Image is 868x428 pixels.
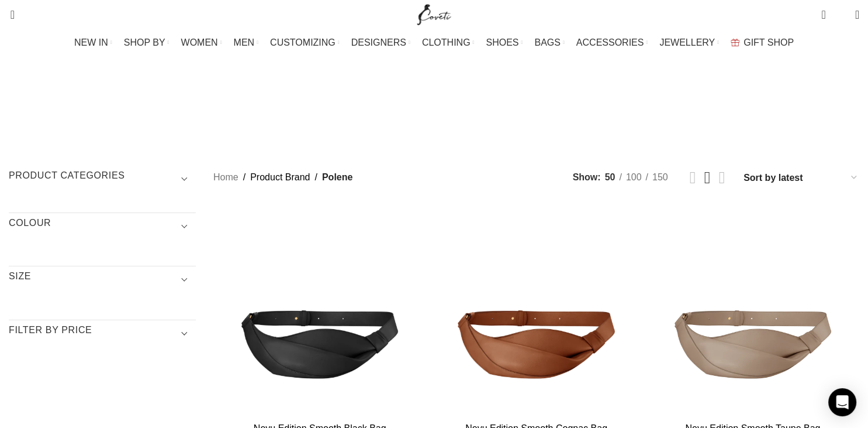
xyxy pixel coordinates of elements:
[9,270,196,290] h3: SIZE
[534,37,560,48] span: BAGS
[234,37,255,48] span: MEN
[414,9,454,19] a: Site logo
[576,37,644,48] span: ACCESSORIES
[576,31,648,54] a: ACCESSORIES
[351,37,406,48] span: DESIGNERS
[213,204,426,417] a: Neyu Edition Smooth Black Bag
[822,6,831,15] span: 0
[486,37,518,48] span: SHOES
[181,37,218,48] span: WOMEN
[270,37,336,48] span: CUSTOMIZING
[659,31,719,54] a: JEWELLERY
[731,39,739,46] img: GiftBag
[74,37,108,48] span: NEW IN
[9,324,196,344] h3: Filter by price
[351,31,410,54] a: DESIGNERS
[9,169,196,189] h3: Product categories
[835,3,846,26] div: My Wishlist
[743,37,794,48] span: GIFT SHOP
[731,31,794,54] a: GIFT SHOP
[74,31,112,54] a: NEW IN
[486,31,523,54] a: SHOES
[270,31,340,54] a: CUSTOMIZING
[124,37,165,48] span: SHOP BY
[181,31,222,54] a: WOMEN
[837,12,846,20] span: 0
[124,31,170,54] a: SHOP BY
[828,388,856,416] div: Open Intercom Messenger
[422,31,475,54] a: CLOTHING
[3,31,865,54] div: Main navigation
[422,37,471,48] span: CLOTHING
[646,204,859,417] a: Neyu Edition Smooth Taupe Bag
[430,204,642,417] a: Neyu Edition Smooth Cognac Bag
[534,31,564,54] a: BAGS
[3,3,15,26] a: Search
[234,31,258,54] a: MEN
[659,37,715,48] span: JEWELLERY
[9,217,196,237] h3: COLOUR
[815,3,831,26] a: 0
